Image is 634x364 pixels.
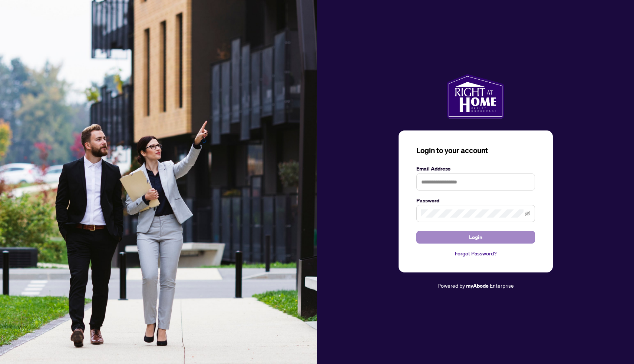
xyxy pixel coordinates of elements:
a: Forgot Password? [416,249,535,258]
label: Email Address [416,165,535,173]
span: Powered by [437,282,465,289]
span: Enterprise [490,282,514,289]
h3: Login to your account [416,145,535,156]
label: Password [416,196,535,205]
span: eye-invisible [525,211,530,216]
span: Login [469,231,482,243]
button: Login [416,231,535,244]
img: ma-logo [447,74,504,119]
a: myAbode [466,282,489,290]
